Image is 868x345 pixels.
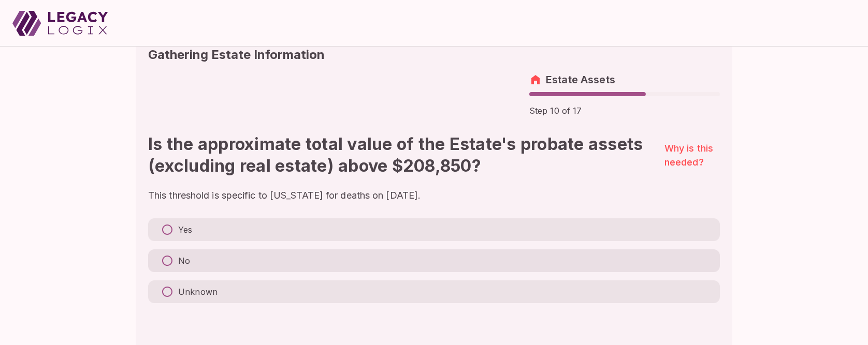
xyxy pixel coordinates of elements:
[178,223,192,236] p: Yes
[178,254,190,267] p: No
[148,47,325,62] span: Gathering Estate Information
[529,106,582,116] span: Step 10 of 17
[664,141,720,169] a: Why is this needed?
[148,133,656,177] h4: Is the approximate total value of the Estate's probate assets (excluding real estate) above $208,...
[178,286,218,298] p: Unknown
[148,189,720,202] span: This threshold is specific to [US_STATE] for deaths on [DATE].
[546,73,615,86] span: Estate Assets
